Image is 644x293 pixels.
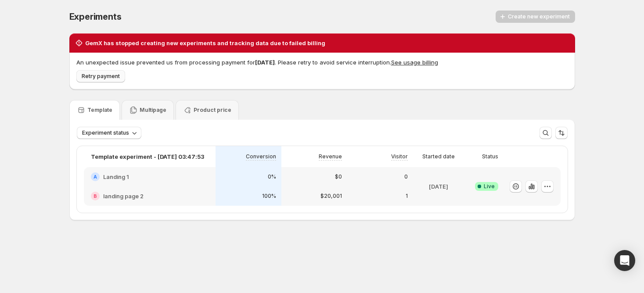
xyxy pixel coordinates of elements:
p: Multipage [140,107,166,114]
h2: Landing 1 [103,172,129,181]
p: [DATE] [429,182,448,191]
p: Revenue [319,153,342,160]
span: [DATE] [255,59,275,66]
p: Started date [422,153,455,160]
button: See usage billing [391,59,438,66]
button: Experiment status [77,127,141,139]
span: Live [484,183,495,190]
span: Retry payment [82,73,120,80]
p: Conversion [246,153,276,160]
button: Sort the results [555,127,568,139]
h2: landing page 2 [103,192,144,200]
p: 100% [262,193,276,200]
p: An unexpected issue prevented us from processing payment for . Please retry to avoid service inte... [76,58,568,67]
span: Experiment status [82,129,129,136]
p: Template experiment - [DATE] 03:47:53 [91,152,204,161]
p: $0 [335,173,342,180]
h2: A [94,174,97,179]
button: Retry payment [76,70,125,82]
div: Open Intercom Messenger [614,250,635,271]
p: Template [87,107,112,114]
p: 1 [406,193,408,200]
h2: GemX has stopped creating new experiments and tracking data due to failed billing [85,39,325,47]
span: Experiments [69,11,122,22]
h2: B [94,193,97,199]
p: Status [482,153,498,160]
p: Visitor [391,153,408,160]
p: 0 [404,173,408,180]
p: $20,001 [320,193,342,200]
p: Product price [194,107,231,114]
p: 0% [268,173,276,180]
